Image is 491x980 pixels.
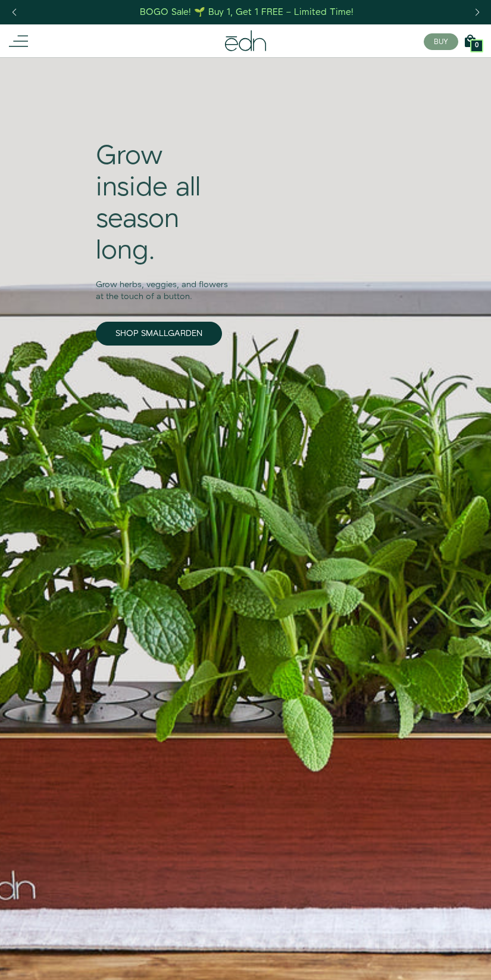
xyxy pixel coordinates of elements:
a: BOGO Sale! 🌱 Buy 1, Get 1 FREE – Limited Time! [139,3,355,21]
div: Grow inside all season long. [96,141,232,266]
iframe: Opens a widget where you can find more information [399,944,479,974]
button: BUY [424,33,458,50]
div: BOGO Sale! 🌱 Buy 1, Get 1 FREE – Limited Time! [140,6,354,18]
span: 0 [475,42,479,49]
div: Grow herbs, veggies, and flowers at the touch of a button. [96,267,232,303]
a: SHOP SMALLGARDEN [96,322,222,346]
